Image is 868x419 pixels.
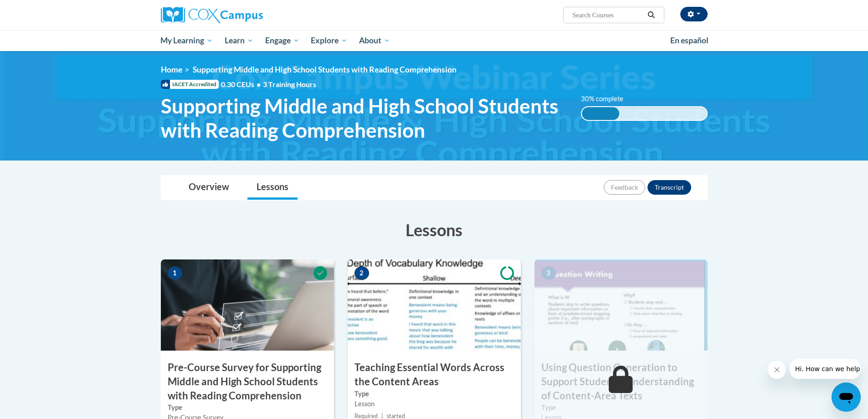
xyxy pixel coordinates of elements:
[353,30,396,51] a: About
[571,10,644,21] input: Search Courses
[160,35,213,46] span: My Learning
[225,35,253,46] span: Learn
[161,94,568,142] span: Supporting Middle and High School Students with Reading Comprehension
[161,65,182,74] a: Home
[348,361,521,389] h3: Teaching Essential Words Across the Content Areas
[604,180,645,195] button: Feedback
[582,107,619,120] div: 30% complete
[670,36,709,45] span: En español
[832,383,861,412] iframe: Button to launch messaging window
[354,389,514,399] label: Type
[541,266,556,280] span: 3
[680,7,708,21] button: Account Settings
[263,80,316,88] span: 3 Training Hours
[541,403,701,413] label: Type
[348,259,521,351] img: Course Image
[247,176,298,200] a: Lessons
[265,35,299,46] span: Engage
[354,399,514,409] div: Lesson
[534,361,708,403] h3: Using Question Generation to Support Studentsʹ Understanding of Content-Area Texts
[161,361,334,403] h3: Pre-Course Survey for Supporting Middle and High School Students with Reading Comprehension
[354,266,369,280] span: 2
[768,361,786,379] iframe: Close message
[259,30,305,51] a: Engage
[161,80,219,89] span: IACET Accredited
[221,79,263,89] span: 0.30 CEUs
[644,10,658,21] button: Search
[147,30,721,51] div: Main menu
[161,218,708,241] h3: Lessons
[155,30,219,51] a: My Learning
[161,259,334,351] img: Course Image
[790,359,861,379] iframe: Message from company
[359,35,390,46] span: About
[219,30,259,51] a: Learn
[161,7,263,23] img: Cox Campus
[664,31,714,50] a: En español
[534,259,708,351] img: Course Image
[180,176,238,200] a: Overview
[581,94,633,104] label: 30% complete
[168,403,327,413] label: Type
[647,180,691,195] button: Transcript
[161,7,334,23] a: Cox Campus
[311,35,347,46] span: Explore
[257,80,261,88] span: •
[305,30,353,51] a: Explore
[193,65,457,74] span: Supporting Middle and High School Students with Reading Comprehension
[168,266,182,280] span: 1
[5,6,74,14] span: Hi. How can we help?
